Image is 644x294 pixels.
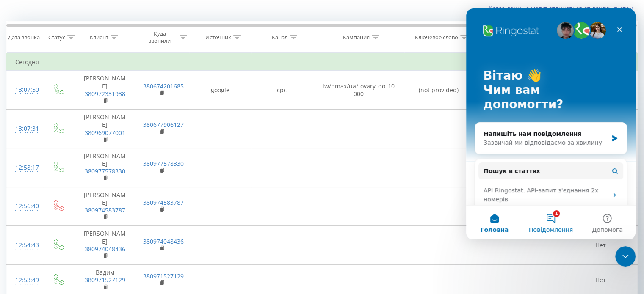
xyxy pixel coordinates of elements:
td: google [189,71,251,110]
a: 380971527129 [85,276,125,284]
td: [PERSON_NAME] [75,148,134,187]
div: Источник [205,34,231,41]
a: 380974583787 [143,198,184,206]
td: Сегодня [7,54,638,71]
a: 380977578330 [143,159,184,168]
div: Ключевое слово [415,34,458,41]
div: Кампания [343,34,370,41]
a: 380969077001 [85,129,125,137]
div: 12:53:49 [15,272,35,289]
div: Дата звонка [8,34,40,41]
td: [PERSON_NAME] [75,71,134,110]
div: Клиент [90,34,108,41]
td: [PERSON_NAME] [75,187,134,226]
a: 380971527129 [143,272,184,280]
div: 13:07:31 [15,121,35,137]
a: 380977578330 [85,167,125,175]
a: 380974583787 [85,206,125,214]
div: 12:58:17 [15,159,35,176]
a: 380674201685 [143,82,184,90]
div: Канал [272,34,287,41]
div: 12:56:40 [15,198,35,214]
td: Нет [564,226,637,265]
div: Статус [48,34,65,41]
a: Когда данные могут отличаться от других систем [489,4,638,12]
div: 13:07:50 [15,82,35,98]
td: cpc [251,71,313,110]
div: 12:54:43 [15,237,35,253]
iframe: Intercom live chat [466,8,636,239]
a: 380972331938 [85,90,125,98]
td: iw/pmax/ua/tovary_do_10000 [313,71,404,110]
div: Куда звонили [142,30,178,44]
a: 380677906127 [143,121,184,129]
td: [PERSON_NAME] [75,226,134,265]
td: [PERSON_NAME] [75,110,134,148]
td: (not provided) [404,71,473,110]
iframe: Intercom live chat [615,246,636,267]
a: 380974048436 [143,237,184,245]
a: 380974048436 [85,245,125,253]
